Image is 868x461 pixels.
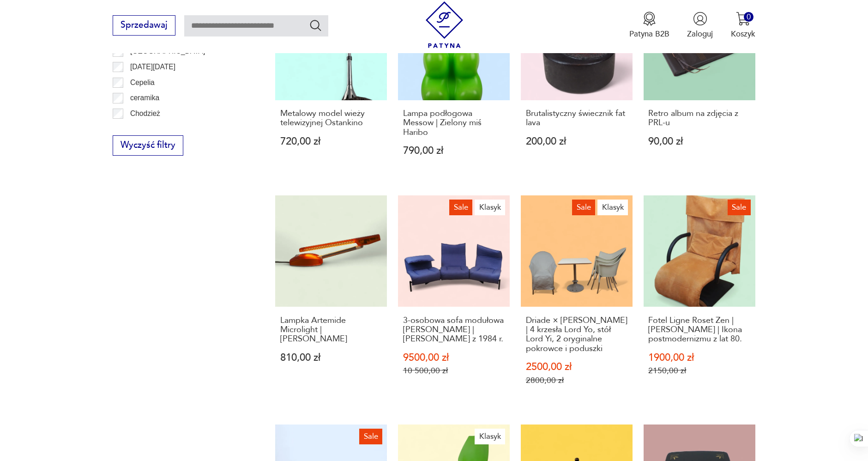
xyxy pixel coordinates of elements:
p: ceramika [130,92,159,104]
p: [DATE][DATE] [130,61,175,73]
p: 720,00 zł [280,137,382,146]
img: Ikonka użytkownika [693,12,707,26]
p: Koszyk [731,29,755,39]
p: 200,00 zł [526,137,627,146]
p: Patyna B2B [629,29,669,39]
img: Patyna - sklep z meblami i dekoracjami vintage [421,1,468,48]
button: Zaloguj [687,12,713,39]
a: SaleKlasyk3-osobowa sofa modułowa Cassina Veranda | Vico Magistretti z 1984 r.3-osobowa sofa modu... [398,195,510,407]
p: Ćmielów [130,123,158,135]
a: Lampka Artemide Microlight | Ernesto GismondiLampka Artemide Microlight | [PERSON_NAME]810,00 zł [275,195,387,407]
p: Zaloguj [687,29,713,39]
h3: 3-osobowa sofa modułowa [PERSON_NAME] | [PERSON_NAME] z 1984 r. [403,316,505,344]
p: 2500,00 zł [526,362,627,372]
a: Sprzedawaj [113,22,175,30]
p: Cepelia [130,77,155,89]
button: Sprzedawaj [113,15,175,36]
h3: Fotel Ligne Roset Zen | [PERSON_NAME] | Ikona postmodernizmu z lat 80. [649,316,750,344]
img: Ikona medalu [642,12,657,26]
p: 810,00 zł [280,353,382,363]
div: 0 [744,12,753,22]
img: Ikona koszyka [736,12,750,26]
h3: Retro album na zdjęcia z PRL-u [649,109,750,128]
p: 1900,00 zł [649,353,750,363]
button: Patyna B2B [629,12,669,39]
h3: Brutalistyczny świecznik fat lava [526,109,627,128]
a: SaleKlasykDriade × Philippe Starck | 4 krzesła Lord Yo, stół Lord Yi, 2 oryginalne pokrowce i pod... [521,195,633,407]
h3: Lampka Artemide Microlight | [PERSON_NAME] [280,316,382,344]
p: 2800,00 zł [526,376,627,385]
a: Ikona medaluPatyna B2B [629,12,669,39]
p: 790,00 zł [403,146,505,156]
p: 9500,00 zł [403,353,505,363]
h3: Driade × [PERSON_NAME] | 4 krzesła Lord Yo, stół Lord Yi, 2 oryginalne pokrowce i poduszki [526,316,627,354]
button: 0Koszyk [731,12,755,39]
p: 10 500,00 zł [403,366,505,376]
button: Wyczyść filtry [113,135,183,156]
p: 2150,00 zł [649,366,750,376]
a: SaleFotel Ligne Roset Zen | Claude Brisson | Ikona postmodernizmu z lat 80.Fotel Ligne Roset Zen ... [644,195,755,407]
h3: Lampa podłogowa Messow | Zielony miś Haribo [403,109,505,137]
h3: Metalowy model wieży telewizyjnej Ostankino [280,109,382,128]
p: 90,00 zł [649,137,750,146]
button: Szukaj [309,18,322,32]
p: Chodzież [130,108,160,120]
